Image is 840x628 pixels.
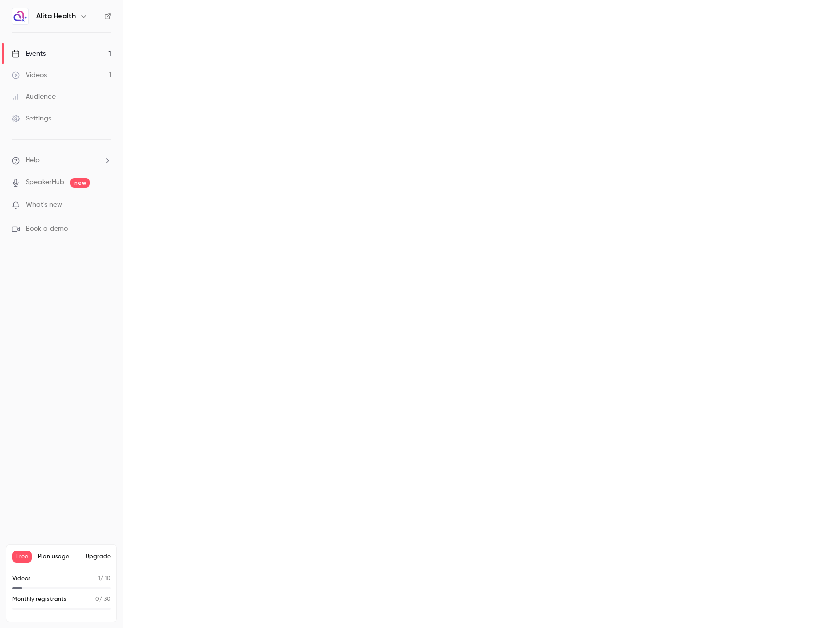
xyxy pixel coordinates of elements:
div: Events [12,49,46,59]
div: Audience [12,92,56,102]
div: Settings [12,114,51,123]
span: Book a demo [26,224,68,234]
span: 0 [95,597,99,602]
span: What's new [26,200,62,210]
img: Alita Health [12,8,28,24]
p: / 30 [95,595,111,604]
span: Free [12,551,32,563]
span: new [70,178,90,188]
a: SpeakerHub [26,178,64,188]
p: / 10 [98,574,111,583]
h6: Alita Health [36,11,76,21]
span: 1 [98,576,100,582]
p: Videos [12,574,31,583]
p: Monthly registrants [12,595,67,604]
span: Help [26,155,40,166]
button: Upgrade [86,553,111,561]
div: Videos [12,70,47,80]
li: help-dropdown-opener [12,155,111,166]
span: Plan usage [38,553,80,561]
